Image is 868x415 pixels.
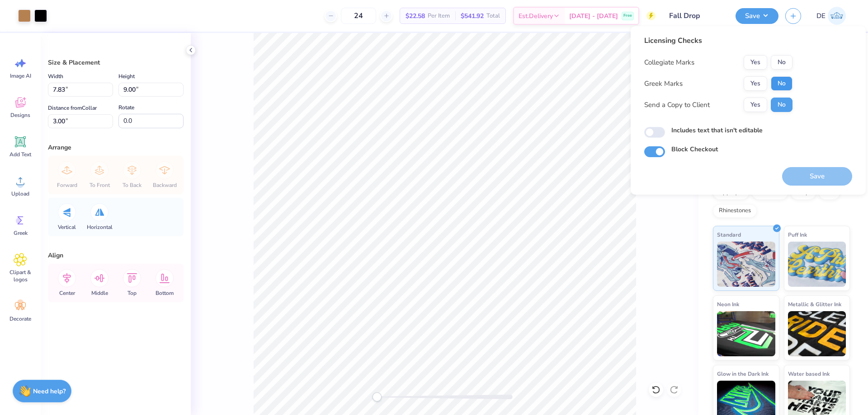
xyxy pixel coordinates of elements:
label: Distance from Collar [48,103,97,113]
input: – – [341,8,376,24]
span: Upload [11,190,29,197]
div: Align [48,251,184,260]
span: Metallic & Glitter Ink [788,299,841,309]
div: Licensing Checks [644,35,793,46]
button: Yes [744,55,767,70]
span: Designs [10,112,30,119]
span: Horizontal [87,224,113,231]
label: Block Checkout [671,145,718,154]
button: Save [736,8,778,24]
div: Greek Marks [644,79,683,89]
span: Total [486,11,500,21]
span: [DATE] - [DATE] [569,11,618,21]
button: No [771,76,793,91]
span: Add Text [9,151,31,158]
span: Puff Ink [788,230,807,239]
span: Bottom [156,289,174,297]
span: Neon Ink [717,299,739,309]
span: Est. Delivery [519,11,553,21]
span: Per Item [428,11,450,21]
label: Height [118,71,135,82]
span: Glow in the Dark Ink [717,369,769,378]
a: DE [812,7,850,25]
span: Free [623,13,632,19]
img: Metallic & Glitter Ink [788,311,846,356]
span: Decorate [9,315,31,322]
strong: Need help? [33,387,66,396]
div: Send a Copy to Client [644,100,710,110]
input: Untitled Design [662,7,729,25]
img: Djian Evardoni [828,7,846,25]
label: Includes text that isn't editable [671,126,763,135]
span: Center [59,289,75,297]
span: Greek [14,229,28,237]
div: Size & Placement [48,58,184,67]
span: Water based Ink [788,369,830,378]
img: Standard [717,242,775,287]
span: Image AI [10,72,31,79]
div: Collegiate Marks [644,57,694,68]
span: Standard [717,230,741,239]
span: Vertical [58,224,76,231]
button: No [771,55,793,70]
span: $22.58 [406,11,425,21]
div: Arrange [48,143,184,152]
button: No [771,98,793,112]
span: Top [127,289,137,297]
span: Clipart & logos [5,269,35,283]
button: Yes [744,76,767,91]
img: Puff Ink [788,242,846,287]
div: Accessibility label [373,392,382,401]
span: $541.92 [461,11,484,21]
label: Width [48,71,63,82]
label: Rotate [118,102,134,113]
span: Middle [91,289,108,297]
img: Neon Ink [717,311,775,356]
span: DE [816,11,826,21]
button: Yes [744,98,767,112]
div: Rhinestones [713,204,757,218]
